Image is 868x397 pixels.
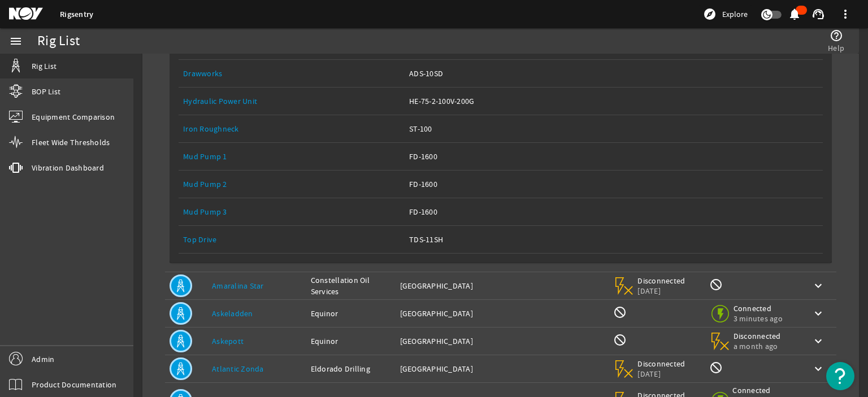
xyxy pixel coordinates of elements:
[311,274,391,297] div: Constellation Oil Services
[811,307,825,320] mat-icon: keyboard_arrow_down
[734,341,782,351] span: a month ago
[400,363,605,374] div: [GEOGRAPHIC_DATA]
[613,306,627,319] mat-icon: BOP Monitoring not available for this rig
[409,95,818,107] div: HE-75-2-100V-200G
[183,60,400,87] a: Drawworks
[32,137,110,148] span: Fleet Wide Thresholds
[409,206,818,217] div: FD-1600
[409,143,818,170] a: FD-1600
[734,313,783,324] span: 3 minutes ago
[400,308,605,319] div: [GEOGRAPHIC_DATA]
[37,36,80,47] div: Rig List
[409,226,818,253] a: TDS-11SH
[183,179,227,189] a: Mud Pump 2
[183,68,222,78] a: Drawworks
[32,60,57,72] span: Rig List
[826,362,854,390] button: Open Resource Center
[183,198,400,225] a: Mud Pump 3
[9,161,23,174] mat-icon: vibration
[703,7,717,21] mat-icon: explore
[183,226,400,253] a: Top Drive
[183,207,227,217] a: Mud Pump 3
[183,115,400,142] a: Iron Roughneck
[788,7,801,21] mat-icon: notifications
[409,115,818,142] a: ST-100
[409,60,818,87] a: ADS-10SD
[409,171,818,198] a: FD-1600
[613,333,627,347] mat-icon: BOP Monitoring not available for this rig
[32,354,54,365] span: Admin
[811,334,825,348] mat-icon: keyboard_arrow_down
[212,336,244,346] a: Askepott
[183,234,216,245] a: Top Drive
[311,335,391,347] div: Equinor
[811,7,825,21] mat-icon: support_agent
[811,362,825,376] mat-icon: keyboard_arrow_down
[32,86,60,97] span: BOP List
[183,143,400,170] a: Mud Pump 1
[828,42,844,54] span: Help
[409,123,818,134] div: ST-100
[400,280,605,291] div: [GEOGRAPHIC_DATA]
[409,151,818,162] div: FD-1600
[409,198,818,225] a: FD-1600
[212,308,253,319] a: Askeladden
[409,68,818,79] div: ADS-10SD
[830,29,843,42] mat-icon: help_outline
[32,162,104,173] span: Vibration Dashboard
[400,335,605,347] div: [GEOGRAPHIC_DATA]
[183,88,400,115] a: Hydraulic Power Unit
[734,331,782,341] span: Disconnected
[698,5,752,23] button: Explore
[212,281,264,291] a: Amaralina Star
[311,308,391,319] div: Equinor
[811,279,825,293] mat-icon: keyboard_arrow_down
[832,1,859,28] button: more_vert
[722,8,748,20] span: Explore
[409,88,818,115] a: HE-75-2-100V-200G
[709,278,723,291] mat-icon: Rig Monitoring not available for this rig
[637,286,685,296] span: [DATE]
[734,303,783,313] span: Connected
[183,96,257,106] a: Hydraulic Power Unit
[409,234,818,245] div: TDS-11SH
[32,379,116,390] span: Product Documentation
[212,364,264,374] a: Atlantic Zonda
[60,9,93,20] a: Rigsentry
[183,151,227,162] a: Mud Pump 1
[32,111,115,123] span: Equipment Comparison
[732,385,793,395] span: Connected
[637,359,685,369] span: Disconnected
[183,171,400,198] a: Mud Pump 2
[637,276,685,286] span: Disconnected
[709,361,723,374] mat-icon: Rig Monitoring not available for this rig
[637,369,685,379] span: [DATE]
[311,363,391,374] div: Eldorado Drilling
[183,124,239,134] a: Iron Roughneck
[409,178,818,190] div: FD-1600
[9,34,23,48] mat-icon: menu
